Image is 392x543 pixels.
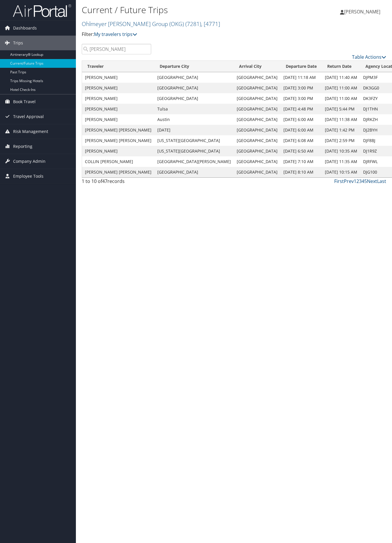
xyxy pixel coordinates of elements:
[154,93,234,104] td: [GEOGRAPHIC_DATA]
[322,61,360,72] th: Return Date: activate to sort column ascending
[13,4,71,18] img: airportal-logo.png
[13,21,37,35] span: Dashboards
[367,178,377,184] a: Next
[13,36,23,50] span: Trips
[82,83,154,93] td: [PERSON_NAME]
[234,167,281,177] td: [GEOGRAPHIC_DATA]
[13,154,46,169] span: Company Admin
[322,146,360,156] td: [DATE] 10:35 AM
[281,135,322,146] td: [DATE] 6:08 AM
[362,178,364,184] a: 4
[94,31,137,37] a: My travelers trips
[322,125,360,135] td: [DATE] 1:42 PM
[82,104,154,114] td: [PERSON_NAME]
[82,125,154,135] td: [PERSON_NAME] [PERSON_NAME]
[154,72,234,83] td: [GEOGRAPHIC_DATA]
[82,93,154,104] td: [PERSON_NAME]
[344,8,380,15] span: [PERSON_NAME]
[185,20,201,28] span: ( 7281 )
[234,146,281,156] td: [GEOGRAPHIC_DATA]
[154,156,234,167] td: [GEOGRAPHIC_DATA][PERSON_NAME]
[82,44,151,54] input: Search Traveler or Arrival City
[13,94,36,109] span: Book Travel
[340,3,386,20] a: [PERSON_NAME]
[364,178,367,184] a: 5
[13,169,43,184] span: Employee Tools
[322,104,360,114] td: [DATE] 5:44 PM
[234,135,281,146] td: [GEOGRAPHIC_DATA]
[234,93,281,104] td: [GEOGRAPHIC_DATA]
[354,178,356,184] a: 1
[334,178,344,184] a: First
[281,61,322,72] th: Departure Date: activate to sort column descending
[234,125,281,135] td: [GEOGRAPHIC_DATA]
[82,20,220,28] a: Ohlmeyer [PERSON_NAME] Group (OKG)
[322,135,360,146] td: [DATE] 2:59 PM
[281,114,322,125] td: [DATE] 6:00 AM
[82,167,154,177] td: [PERSON_NAME] [PERSON_NAME]
[82,156,154,167] td: COLLIN [PERSON_NAME]
[82,114,154,125] td: [PERSON_NAME]
[281,156,322,167] td: [DATE] 7:10 AM
[281,146,322,156] td: [DATE] 6:50 AM
[234,72,281,83] td: [GEOGRAPHIC_DATA]
[154,83,234,93] td: [GEOGRAPHIC_DATA]
[154,146,234,156] td: [US_STATE][GEOGRAPHIC_DATA]
[281,125,322,135] td: [DATE] 6:00 AM
[234,104,281,114] td: [GEOGRAPHIC_DATA]
[322,156,360,167] td: [DATE] 11:35 AM
[82,146,154,156] td: [PERSON_NAME]
[281,104,322,114] td: [DATE] 4:48 PM
[281,83,322,93] td: [DATE] 3:00 PM
[352,54,386,60] a: Table Actions
[82,135,154,146] td: [PERSON_NAME] [PERSON_NAME]
[82,61,154,72] th: Traveler: activate to sort column ascending
[154,61,234,72] th: Departure City: activate to sort column ascending
[13,139,32,154] span: Reporting
[13,109,44,124] span: Travel Approval
[201,20,220,28] span: , [ 4771 ]
[344,178,354,184] a: Prev
[322,114,360,125] td: [DATE] 11:38 AM
[13,124,48,139] span: Risk Management
[322,72,360,83] td: [DATE] 11:40 AM
[82,31,285,38] p: Filter:
[377,178,386,184] a: Last
[234,61,281,72] th: Arrival City: activate to sort column ascending
[281,72,322,83] td: [DATE] 11:18 AM
[82,72,154,83] td: [PERSON_NAME]
[102,178,107,184] span: 47
[281,167,322,177] td: [DATE] 8:10 AM
[356,178,359,184] a: 2
[154,135,234,146] td: [US_STATE][GEOGRAPHIC_DATA]
[154,125,234,135] td: [DATE]
[322,93,360,104] td: [DATE] 11:00 AM
[82,178,151,188] div: 1 to 10 of records
[154,104,234,114] td: Tulsa
[154,114,234,125] td: Austin
[82,4,285,16] h1: Current / Future Trips
[322,167,360,177] td: [DATE] 10:15 AM
[154,167,234,177] td: [GEOGRAPHIC_DATA]
[281,93,322,104] td: [DATE] 3:00 PM
[234,156,281,167] td: [GEOGRAPHIC_DATA]
[234,114,281,125] td: [GEOGRAPHIC_DATA]
[234,83,281,93] td: [GEOGRAPHIC_DATA]
[359,178,362,184] a: 3
[322,83,360,93] td: [DATE] 11:00 AM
